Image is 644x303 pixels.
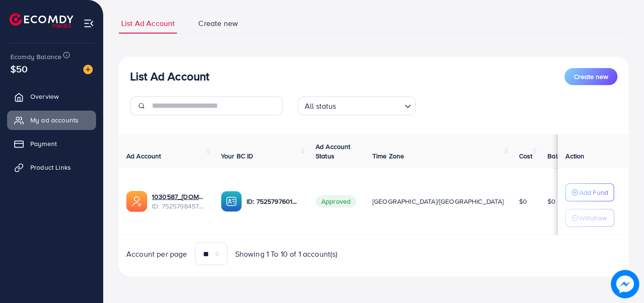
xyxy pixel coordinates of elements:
[316,142,351,161] span: Ad Account Status
[372,151,404,161] span: Time Zone
[126,249,187,260] span: Account per page
[221,191,242,212] img: ic-ba-acc.ded83a64.svg
[10,62,27,76] span: $50
[221,151,254,161] span: Your BC ID
[298,96,416,115] div: Search for option
[83,65,93,74] img: image
[316,195,356,208] span: Approved
[7,87,96,106] a: Overview
[7,134,96,153] a: Payment
[30,163,71,172] span: Product Links
[152,192,206,201] a: 1030587_[DOMAIN_NAME]_1752236508326
[547,197,556,206] span: $0
[30,115,79,125] span: My ad accounts
[235,249,338,260] span: Showing 1 To 10 of 1 account(s)
[121,18,175,29] span: List Ad Account
[547,151,573,161] span: Balance
[198,18,238,29] span: Create new
[579,212,607,224] p: Withdraw
[579,187,608,198] p: Add Fund
[303,99,338,113] span: All status
[126,151,161,161] span: Ad Account
[519,197,527,206] span: $0
[7,111,96,130] a: My ad accounts
[7,158,96,177] a: Product Links
[130,69,209,83] h3: List Ad Account
[565,183,614,201] button: Add Fund
[152,201,206,211] span: ID: 7525798457567969281
[339,97,401,113] input: Search for option
[574,72,608,81] span: Create new
[9,13,73,28] img: logo
[565,151,584,161] span: Action
[10,52,62,61] span: Ecomdy Balance
[247,196,300,207] p: ID: 7525797601854291975
[30,139,57,148] span: Payment
[565,68,618,85] button: Create new
[372,197,504,206] span: [GEOGRAPHIC_DATA]/[GEOGRAPHIC_DATA]
[612,271,639,298] img: image
[565,209,614,227] button: Withdraw
[30,92,59,101] span: Overview
[152,192,206,211] div: <span class='underline'>1030587_Modlush.store_1752236508326</span></br>7525798457567969281
[126,191,147,212] img: ic-ads-acc.e4c84228.svg
[83,18,94,29] img: menu
[519,151,533,161] span: Cost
